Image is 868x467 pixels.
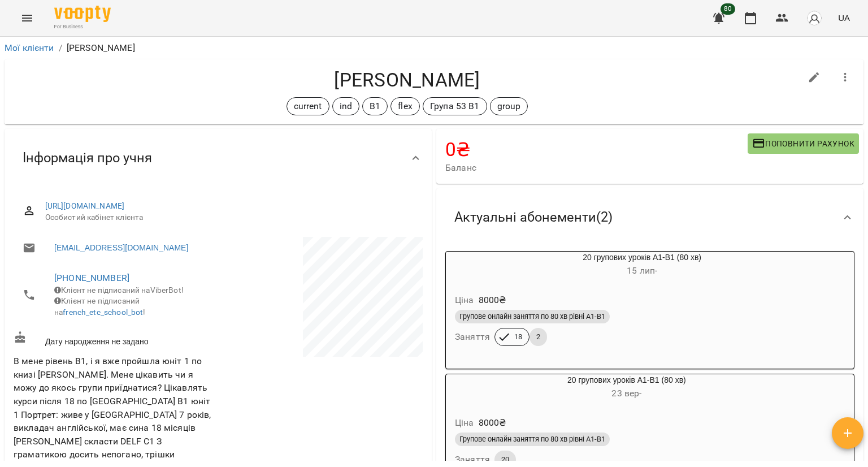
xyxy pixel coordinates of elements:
h4: 0 ₴ [445,138,748,161]
img: avatar_s.png [806,10,822,26]
span: 80 [721,3,735,15]
a: [PHONE_NUMBER] [54,273,129,283]
span: 18 [507,332,529,342]
a: [EMAIL_ADDRESS][DOMAIN_NAME] [54,242,188,253]
p: В1 [370,100,380,113]
div: Актуальні абонементи(2) [436,188,863,247]
h6: Ціна [455,292,474,308]
h6: Ціна [455,415,474,431]
div: Інформація про учня [5,129,432,187]
span: Клієнт не підписаний на ! [54,296,146,317]
span: Актуальні абонементи ( 2 ) [454,209,613,226]
h4: [PERSON_NAME] [14,68,801,92]
span: Поповнити рахунок [752,137,854,150]
div: group [490,97,528,115]
div: Група 53 B1 [423,97,487,115]
span: 15 лип - [627,265,657,276]
div: flex [390,97,420,115]
img: Voopty Logo [54,6,111,22]
p: group [497,100,521,113]
span: Групове онлайн заняття по 80 хв рівні А1-В1 [455,434,610,444]
div: 20 групових уроків А1-В1 (80 хв) [446,252,838,279]
p: current [294,100,322,113]
div: ind [332,97,359,115]
p: 8000 ₴ [479,416,506,430]
div: Дату народження не задано [11,328,218,349]
button: Поповнити рахунок [748,133,859,154]
span: Особистий кабінет клієнта [45,212,414,223]
nav: breadcrumb [5,41,863,55]
p: flex [398,100,413,113]
h6: Заняття [455,329,490,345]
div: current [287,97,329,115]
div: 20 групових уроків А1-В1 (80 хв) [446,374,808,401]
span: 23 вер - [611,388,641,399]
span: Клієнт не підписаний на ViberBot! [54,286,184,295]
p: [PERSON_NAME] [67,41,135,55]
a: Мої клієнти [5,42,54,53]
button: Menu [14,5,41,32]
span: For Business [54,23,111,31]
span: Інформація про учня [23,149,152,167]
span: 20 [494,455,516,465]
span: Баланс [445,161,748,175]
p: 8000 ₴ [479,293,506,307]
button: 20 групових уроків А1-В1 (80 хв)15 лип- Ціна8000₴Групове онлайн заняття по 80 хв рівні А1-В1Занят... [446,252,838,360]
span: UA [838,12,850,24]
button: UA [834,7,854,28]
div: В1 [362,97,388,115]
a: [URL][DOMAIN_NAME] [45,201,125,210]
p: Група 53 B1 [430,100,480,113]
span: Групове онлайн заняття по 80 хв рівні А1-В1 [455,312,610,322]
li: / [59,41,62,55]
p: ind [340,100,352,113]
span: 2 [530,332,547,342]
a: french_etc_school_bot [63,308,143,317]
